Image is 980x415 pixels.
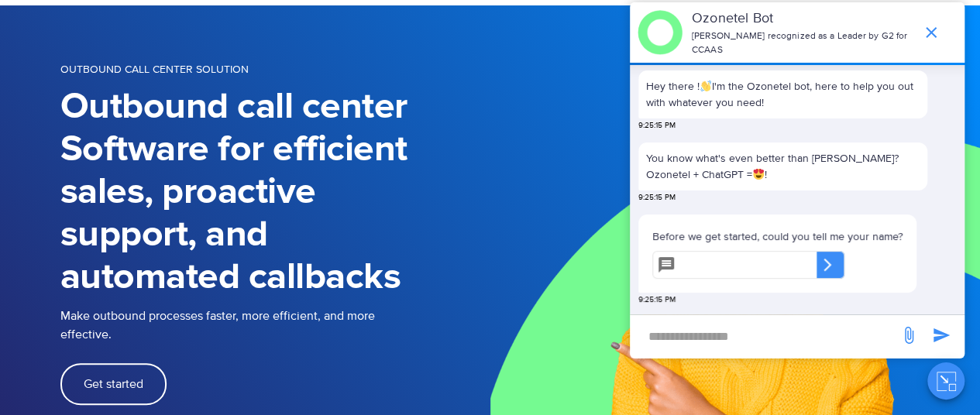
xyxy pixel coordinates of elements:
span: 9:25:15 PM [638,294,676,306]
span: 9:25:15 PM [638,120,676,132]
span: OUTBOUND CALL CENTER SOLUTION [60,63,249,76]
p: Before we get started, could you tell me your name? [652,228,903,245]
span: send message [926,320,957,351]
span: 9:25:15 PM [638,192,676,204]
p: You know what's even better than [PERSON_NAME]? Ozonetel + ChatGPT = ! [646,150,920,183]
span: end chat or minimize [916,17,947,48]
div: new-msg-input [638,323,892,351]
span: Get started [84,378,143,390]
p: Hey there ! I'm the Ozonetel bot, here to help you out with whatever you need! [646,78,920,111]
h1: Outbound call center Software for efficient sales, proactive support, and automated callbacks [60,86,490,299]
p: [PERSON_NAME] recognized as a Leader by G2 for CCAAS [692,29,914,57]
img: 👋 [700,81,711,91]
a: Get started [60,363,167,405]
p: Ozonetel Bot [692,9,914,29]
img: 😍 [753,169,764,180]
button: Close chat [927,362,965,400]
img: header [638,10,683,55]
p: Make outbound processes faster, more efficient, and more effective. [60,307,490,344]
span: send message [893,320,924,351]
